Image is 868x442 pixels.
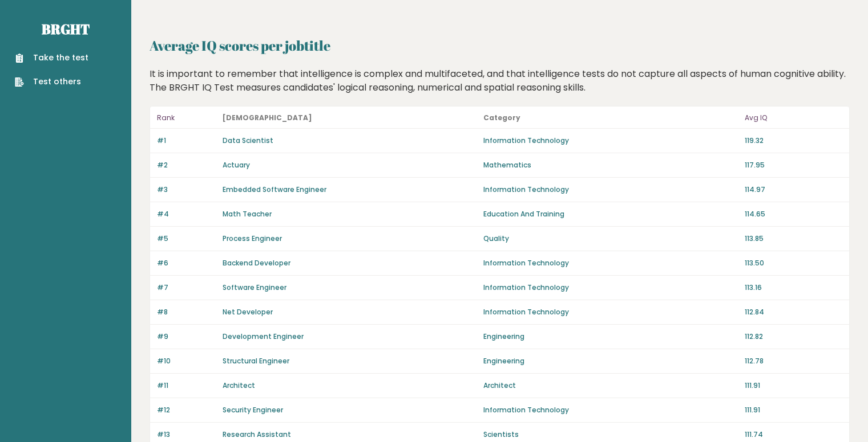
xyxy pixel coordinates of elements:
[223,113,312,122] b: [DEMOGRAPHIC_DATA]
[745,185,842,195] p: 114.97
[745,209,842,219] p: 114.65
[157,331,216,342] p: #9
[157,307,216,317] p: #8
[483,307,737,317] p: Information Technology
[745,258,842,268] p: 113.50
[150,35,850,56] h2: Average IQ scores per jobtitle
[483,136,737,146] p: Information Technology
[157,136,216,146] p: #1
[157,429,216,440] p: #13
[745,136,842,146] p: 119.32
[157,356,216,366] p: #10
[483,331,737,342] p: Engineering
[223,283,286,292] a: Software Engineer
[223,356,289,366] a: Structural Engineer
[745,356,842,366] p: 112.78
[157,111,216,125] p: Rank
[157,283,216,293] p: #7
[483,405,737,415] p: Information Technology
[745,331,842,342] p: 112.82
[223,380,255,390] a: Architect
[223,209,272,219] a: Math Teacher
[745,160,842,170] p: 117.95
[157,185,216,195] p: #3
[745,380,842,391] p: 111.91
[483,209,737,219] p: Education And Training
[483,429,737,440] p: Scientists
[223,307,273,317] a: Net Developer
[157,209,216,219] p: #4
[483,258,737,268] p: Information Technology
[157,258,216,268] p: #6
[483,283,737,293] p: Information Technology
[223,331,304,341] a: Development Engineer
[223,429,291,439] a: Research Assistant
[146,67,854,95] div: It is important to remember that intelligence is complex and multifaceted, and that intelligence ...
[745,307,842,317] p: 112.84
[483,185,737,195] p: Information Technology
[483,356,737,366] p: Engineering
[157,380,216,391] p: #11
[157,234,216,244] p: #5
[483,380,737,391] p: Architect
[223,136,273,145] a: Data Scientist
[15,76,88,88] a: Test others
[157,405,216,415] p: #12
[745,234,842,244] p: 113.85
[745,429,842,440] p: 111.74
[223,185,326,194] a: Embedded Software Engineer
[223,234,282,243] a: Process Engineer
[223,160,250,170] a: Actuary
[157,160,216,170] p: #2
[745,111,842,125] p: Avg IQ
[483,234,737,244] p: Quality
[15,52,88,64] a: Take the test
[745,405,842,415] p: 111.91
[483,113,520,122] b: Category
[223,405,283,415] a: Security Engineer
[745,283,842,293] p: 113.16
[42,20,90,38] a: Brght
[223,258,290,268] a: Backend Developer
[483,160,737,170] p: Mathematics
